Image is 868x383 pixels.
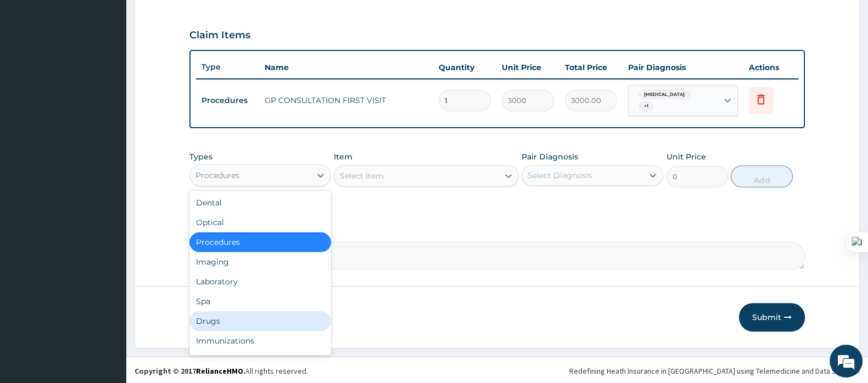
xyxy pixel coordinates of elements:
[57,61,184,76] div: Chat with us now
[189,193,331,213] div: Dental
[496,56,559,78] th: Unit Price
[739,303,805,331] button: Submit
[189,213,331,232] div: Optical
[259,89,433,111] td: GP CONSULTATION FIRST VISIT
[196,366,243,376] a: RelianceHMO
[731,165,792,187] button: Add
[639,89,690,100] span: [MEDICAL_DATA]
[189,311,331,331] div: Drugs
[135,366,245,376] strong: Copyright © 2017 .
[189,351,331,370] div: Others
[639,101,654,112] span: + 1
[20,55,44,82] img: d_794563401_company_1708531726252_794563401
[340,170,384,181] div: Select Item
[522,151,578,162] label: Pair Diagnosis
[189,30,250,42] h3: Claim Items
[189,291,331,311] div: Spa
[64,119,152,230] span: We're online!
[189,272,331,291] div: Laboratory
[743,56,798,78] th: Actions
[189,232,331,252] div: Procedures
[189,252,331,272] div: Imaging
[196,90,259,111] td: Procedures
[189,227,805,236] label: Comment
[196,57,259,77] th: Type
[528,170,592,181] div: Select Diagnosis
[259,56,433,78] th: Name
[334,151,352,162] label: Item
[433,56,496,78] th: Quantity
[5,261,209,300] textarea: Type your message and hit 'Enter'
[623,56,743,78] th: Pair Diagnosis
[667,151,706,162] label: Unit Price
[180,5,206,32] div: Minimize live chat window
[189,152,212,162] label: Types
[569,365,860,376] div: Redefining Heath Insurance in [GEOGRAPHIC_DATA] using Telemedicine and Data Science!
[195,170,239,181] div: Procedures
[559,56,623,78] th: Total Price
[189,331,331,351] div: Immunizations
